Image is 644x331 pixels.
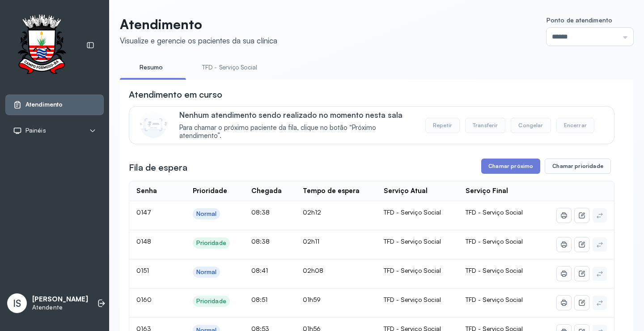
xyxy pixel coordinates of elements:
[466,208,523,216] span: TFD - Serviço Social
[384,237,451,245] div: TFD - Serviço Social
[193,60,266,75] a: TFD - Serviço Social
[13,100,96,109] a: Atendimento
[466,267,523,274] span: TFD - Serviço Social
[120,16,277,32] p: Atendimento
[251,187,282,195] div: Chegada
[547,16,612,24] span: Ponto de atendimento
[481,159,540,174] button: Chamar próximo
[129,161,187,174] h3: Fila de espera
[511,118,551,133] button: Congelar
[384,187,428,195] div: Serviço Atual
[25,101,63,108] span: Atendimento
[466,187,508,195] div: Serviço Final
[466,237,523,245] span: TFD - Serviço Social
[303,208,321,216] span: 02h12
[136,237,151,245] span: 0148
[129,88,222,101] h3: Atendimento em curso
[136,296,152,303] span: 0160
[196,210,217,218] div: Normal
[196,239,226,247] div: Prioridade
[556,118,594,133] button: Encerrar
[466,296,523,303] span: TFD - Serviço Social
[425,118,460,133] button: Repetir
[251,267,268,274] span: 08:41
[251,208,270,216] span: 08:38
[196,297,226,305] div: Prioridade
[136,187,157,195] div: Senha
[9,14,74,77] img: Logotipo do estabelecimento
[303,187,360,195] div: Tempo de espera
[384,267,451,275] div: TFD - Serviço Social
[196,268,217,276] div: Normal
[303,296,321,303] span: 01h59
[179,124,416,141] span: Para chamar o próximo paciente da fila, clique no botão “Próximo atendimento”.
[545,159,611,174] button: Chamar prioridade
[465,118,506,133] button: Transferir
[384,296,451,304] div: TFD - Serviço Social
[384,208,451,216] div: TFD - Serviço Social
[136,267,149,274] span: 0151
[193,187,227,195] div: Prioridade
[32,304,88,311] p: Atendente
[140,111,167,138] img: Imagem de CalloutCard
[251,237,270,245] span: 08:38
[120,60,182,75] a: Resumo
[303,237,319,245] span: 02h11
[32,295,88,304] p: [PERSON_NAME]
[303,267,323,274] span: 02h08
[251,296,267,303] span: 08:51
[120,36,277,45] div: Visualize e gerencie os pacientes da sua clínica
[136,208,151,216] span: 0147
[179,110,416,120] p: Nenhum atendimento sendo realizado no momento nesta sala
[25,127,46,134] span: Painéis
